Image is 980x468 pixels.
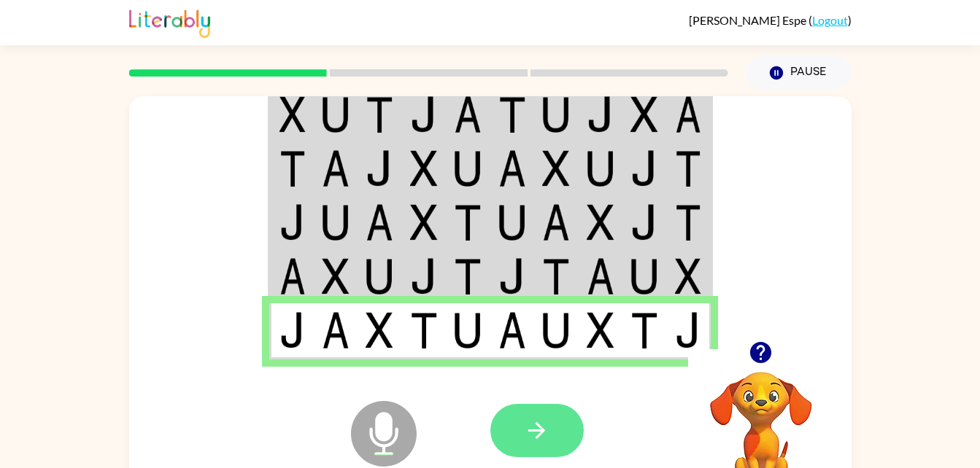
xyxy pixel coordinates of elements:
img: u [542,96,570,133]
img: x [366,312,393,348]
img: j [498,258,526,295]
img: x [630,96,658,133]
img: j [630,150,658,187]
img: j [366,150,393,187]
img: t [675,204,701,241]
img: t [498,96,526,133]
img: x [587,204,614,241]
img: u [454,312,482,348]
img: j [279,312,306,348]
img: a [454,96,482,133]
img: x [542,150,570,187]
img: a [542,204,570,241]
img: x [279,96,306,133]
img: u [322,204,350,241]
img: a [498,150,526,187]
img: a [587,258,614,295]
img: j [675,312,701,348]
img: x [587,312,614,348]
img: a [279,258,306,295]
img: t [542,258,570,295]
span: [PERSON_NAME] Espe [689,13,809,27]
img: u [630,258,658,295]
img: u [587,150,614,187]
img: u [366,258,393,295]
img: j [279,204,306,241]
div: ( ) [689,13,852,27]
img: u [322,96,350,133]
img: t [454,258,482,295]
img: j [630,204,658,241]
img: a [675,96,701,133]
img: x [410,150,438,187]
a: Logout [812,13,848,27]
img: u [542,312,570,348]
img: t [630,312,658,348]
img: t [410,312,438,348]
img: Literably [129,6,210,38]
img: j [410,96,438,133]
img: x [322,258,350,295]
img: j [587,96,614,133]
img: x [675,258,701,295]
img: a [322,150,350,187]
img: u [498,204,526,241]
img: t [675,150,701,187]
img: u [454,150,482,187]
img: a [322,312,350,348]
img: t [454,204,482,241]
button: Pause [746,56,852,90]
img: x [410,204,438,241]
img: t [366,96,393,133]
img: a [366,204,393,241]
img: j [410,258,438,295]
img: a [498,312,526,348]
img: t [279,150,306,187]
